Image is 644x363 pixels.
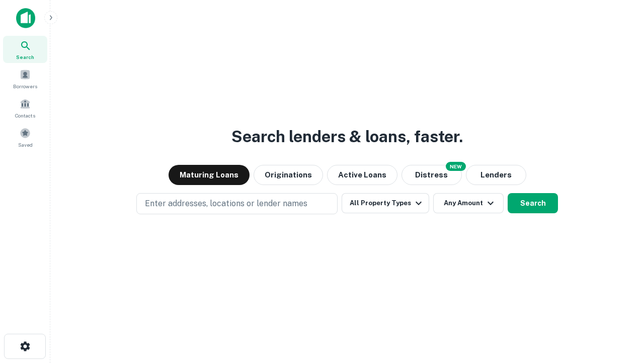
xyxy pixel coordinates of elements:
[594,282,644,331] iframe: Chat Widget
[13,82,37,90] span: Borrowers
[508,193,558,213] button: Search
[3,36,47,63] a: Search
[3,124,47,151] a: Saved
[16,53,34,61] span: Search
[433,193,504,213] button: Any Amount
[145,198,307,210] p: Enter addresses, locations or lender names
[446,162,466,171] div: NEW
[3,65,47,92] a: Borrowers
[18,141,33,149] span: Saved
[466,165,526,185] button: Lenders
[401,165,462,185] button: Search distressed loans with lien and other non-mortgage details.
[136,193,338,214] button: Enter addresses, locations or lender names
[254,165,323,185] button: Originations
[327,165,397,185] button: Active Loans
[16,8,35,28] img: capitalize-icon.png
[169,165,250,185] button: Maturing Loans
[3,94,47,122] a: Contacts
[15,111,35,119] span: Contacts
[342,193,429,213] button: All Property Types
[231,125,463,149] h3: Search lenders & loans, faster.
